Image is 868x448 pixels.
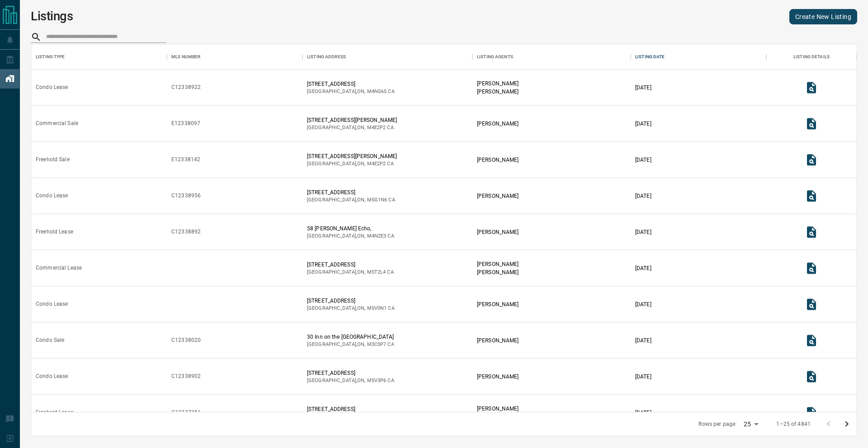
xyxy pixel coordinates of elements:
[635,409,651,417] p: [DATE]
[307,233,394,240] p: [GEOGRAPHIC_DATA] , ON , CA
[307,124,397,131] p: [GEOGRAPHIC_DATA] , ON , CA
[635,373,651,381] p: [DATE]
[302,44,472,70] div: Listing Address
[171,44,200,70] div: MLS Number
[36,264,82,272] div: Commercial Lease
[631,44,766,70] div: Listing Date
[477,300,519,308] p: [PERSON_NAME]
[635,44,665,70] div: Listing Date
[635,228,651,236] p: [DATE]
[635,192,651,200] p: [DATE]
[307,341,394,348] p: [GEOGRAPHIC_DATA] , ON , CA
[472,44,631,70] div: Listing Agents
[477,260,519,268] p: [PERSON_NAME]
[635,84,651,92] p: [DATE]
[635,156,651,164] p: [DATE]
[307,269,394,276] p: [GEOGRAPHIC_DATA] , ON , CA
[36,84,68,91] div: Condo Lease
[367,125,386,131] span: m4e2p2
[477,405,519,413] p: [PERSON_NAME]
[802,187,821,205] button: View Listing Details
[367,378,387,383] span: m5v3p6
[776,420,811,428] p: 1–25 of 4841
[307,80,395,88] p: [STREET_ADDRESS]
[171,120,200,127] div: E12338097
[307,152,397,160] p: [STREET_ADDRESS][PERSON_NAME]
[635,264,651,272] p: [DATE]
[36,409,73,416] div: Freehold Lease
[477,120,519,128] p: [PERSON_NAME]
[635,120,651,128] p: [DATE]
[167,44,302,70] div: MLS Number
[307,116,397,124] p: [STREET_ADDRESS][PERSON_NAME]
[766,44,857,70] div: Listing Details
[367,233,387,239] span: m4n2e3
[477,79,519,88] p: [PERSON_NAME]
[802,331,821,350] button: View Listing Details
[698,420,736,428] p: Rows per page:
[367,161,386,167] span: m4e2p2
[36,228,73,236] div: Freehold Lease
[802,404,821,422] button: View Listing Details
[477,336,519,345] p: [PERSON_NAME]
[307,405,395,413] p: [STREET_ADDRESS]
[36,192,68,200] div: Condo Lease
[36,120,78,127] div: Commercial Sale
[307,224,394,233] p: 58 [PERSON_NAME] Echo,
[36,156,70,163] div: Freehold Sale
[171,373,201,380] div: C12338902
[307,297,395,305] p: [STREET_ADDRESS]
[307,377,394,384] p: [GEOGRAPHIC_DATA] , ON , CA
[36,44,65,70] div: Listing Type
[307,305,395,312] p: [GEOGRAPHIC_DATA] , ON , CA
[802,79,821,97] button: View Listing Details
[367,197,387,203] span: m5g1n6
[307,160,397,168] p: [GEOGRAPHIC_DATA] , ON , CA
[477,373,519,381] p: [PERSON_NAME]
[477,44,513,70] div: Listing Agents
[802,151,821,169] button: View Listing Details
[171,228,201,236] div: C12338892
[838,415,856,433] button: Go to next page
[635,300,651,308] p: [DATE]
[307,188,395,196] p: [STREET_ADDRESS]
[477,268,519,276] p: [PERSON_NAME]
[477,156,519,164] p: [PERSON_NAME]
[802,295,821,313] button: View Listing Details
[740,418,762,431] div: 25
[307,196,395,204] p: [GEOGRAPHIC_DATA] , ON , CA
[36,373,68,380] div: Condo Lease
[171,156,200,163] div: E12338142
[307,88,395,95] p: [GEOGRAPHIC_DATA] , ON , CA
[635,336,651,345] p: [DATE]
[367,341,387,347] span: m3c0p7
[36,300,68,308] div: Condo Lease
[367,269,386,275] span: m5t2l4
[367,89,387,94] span: m4n0a5
[802,223,821,241] button: View Listing Details
[171,192,201,200] div: C12338956
[171,84,201,91] div: C12338922
[789,9,857,24] a: Create New Listing
[477,192,519,200] p: [PERSON_NAME]
[171,336,201,344] div: C12338020
[307,261,394,269] p: [STREET_ADDRESS]
[307,333,394,341] p: 30 Inn on the [GEOGRAPHIC_DATA]
[477,88,519,96] p: [PERSON_NAME]
[367,305,387,311] span: m5v0n1
[477,228,519,236] p: [PERSON_NAME]
[31,44,167,70] div: Listing Type
[802,115,821,133] button: View Listing Details
[307,369,394,377] p: [STREET_ADDRESS]
[31,9,73,23] h1: Listings
[36,336,64,344] div: Condo Sale
[171,409,201,416] div: C12337351
[307,44,346,70] div: Listing Address
[793,44,830,70] div: Listing Details
[802,259,821,277] button: View Listing Details
[802,368,821,386] button: View Listing Details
